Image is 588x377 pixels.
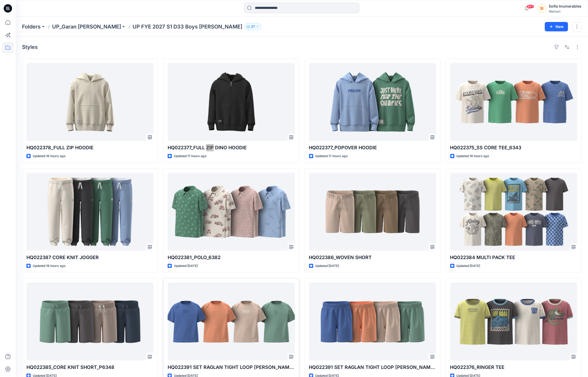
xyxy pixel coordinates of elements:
p: HQ022391 SET RAGLAN TIGHT LOOP [PERSON_NAME] SET(SHORT ONLY) [309,364,436,371]
p: Updated 17 hours ago [315,153,348,159]
a: HQ022376_RINGER TEE [450,283,577,361]
p: HQ022377_FULL ZIP DINO HOODIE [168,144,295,151]
p: HQ022385_CORE KNIT SHORT_P6348 [26,364,153,371]
a: Folders [22,23,41,30]
p: Updated 17 hours ago [174,153,206,159]
a: UP_Garan [PERSON_NAME] [52,23,121,30]
p: Updated [DATE] [315,263,339,269]
a: HQ022386_WOVEN SHORT [309,173,436,251]
a: HQ022391 SET RAGLAN TIGHT LOOP TERRY SET(SHORT ONLY) [309,283,436,361]
p: HQ022391 SET RAGLAN TIGHT LOOP [PERSON_NAME] SET(T-SHIRT ONLY) [168,364,295,371]
p: HQ022387 CORE KNIT JOGGER [26,254,153,261]
p: HQ022378_FULL ZIP HOODIE [26,144,153,151]
p: UP FYE 2027 S1 D33 Boys [PERSON_NAME] [133,23,242,30]
p: HQ022384 MULTI PACK TEE [450,254,577,261]
p: Updated 18 hours ago [457,153,489,159]
a: HQ022387 CORE KNIT JOGGER [26,173,153,251]
button: 37 [244,23,261,30]
div: Sofie Inumerables [549,3,581,9]
p: Updated [DATE] [457,263,480,269]
div: Walmart [549,9,581,13]
a: HQ022381_POLO_6382 [168,173,295,251]
p: HQ022376_RINGER TEE [450,364,577,371]
p: HQ022375_SS CORE TEE_6343 [450,144,577,151]
a: HQ022385_CORE KNIT SHORT_P6348 [26,283,153,361]
a: HQ022378_FULL ZIP HOODIE [26,63,153,141]
a: HQ022391 SET RAGLAN TIGHT LOOP TERRY SET(T-SHIRT ONLY) [168,283,295,361]
p: HQ022386_WOVEN SHORT [309,254,436,261]
p: Updated [DATE] [174,263,198,269]
a: HQ022384 MULTI PACK TEE [450,173,577,251]
p: Updated 19 hours ago [33,263,65,269]
span: 99+ [526,4,534,9]
p: HQ022381_POLO_6382 [168,254,295,261]
a: HQ022377_FULL ZIP DINO HOODIE [168,63,295,141]
button: New [545,22,568,31]
a: HQ022375_SS CORE TEE_6343 [450,63,577,141]
div: SI [537,4,547,13]
p: 37 [251,24,255,30]
p: Updated 16 hours ago [33,153,65,159]
a: HQ022377_POPOVER HOODIE [309,63,436,141]
h4: Styles [22,44,38,50]
p: HQ022377_POPOVER HOODIE [309,144,436,151]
